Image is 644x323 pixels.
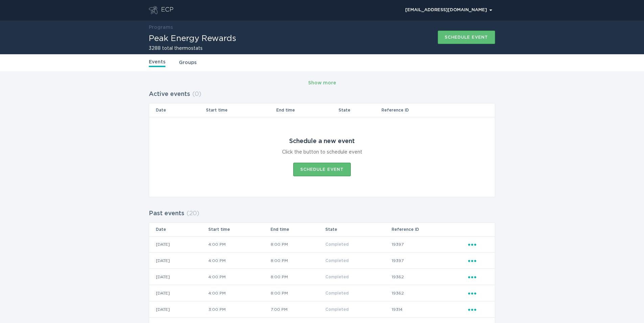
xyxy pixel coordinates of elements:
td: 19362 [391,285,468,301]
div: Popover menu [468,273,488,281]
td: [DATE] [149,269,208,285]
div: Popover menu [468,241,488,248]
td: [DATE] [149,301,208,318]
td: 8:00 PM [270,285,325,301]
div: ECP [161,6,174,14]
h2: Past events [149,207,184,220]
td: 19314 [391,301,468,318]
th: Start time [208,223,270,236]
th: End time [270,223,325,236]
div: Popover menu [468,306,488,313]
td: 4:00 PM [208,253,270,269]
td: 19397 [391,253,468,269]
tr: 52c28846e6534b1bbcbe31d37f78c74c [149,301,495,318]
h2: 3288 total thermostats [149,46,236,51]
th: End time [276,103,338,117]
td: 3:00 PM [208,301,270,318]
h2: Active events [149,88,190,100]
tr: 66cd6ce5030543b58bc763787a888449 [149,285,495,301]
span: Completed [325,307,349,311]
tr: Table Headers [149,103,495,117]
div: Schedule event [300,167,344,171]
span: Completed [325,242,349,246]
td: 19362 [391,269,468,285]
button: Open user account details [402,5,495,15]
span: ( 20 ) [186,210,199,217]
th: State [325,223,391,236]
div: Schedule event [445,35,488,39]
td: 4:00 PM [208,285,270,301]
th: Reference ID [391,223,468,236]
th: Start time [206,103,276,117]
button: Show more [308,78,336,88]
div: Schedule a new event [289,138,355,145]
div: Popover menu [468,257,488,264]
td: [DATE] [149,236,208,253]
div: Popover menu [468,289,488,297]
button: Go to dashboard [149,6,158,14]
h1: Peak Energy Rewards [149,35,236,43]
a: Programs [149,25,173,30]
th: Reference ID [381,103,468,117]
td: 19397 [391,236,468,253]
td: 8:00 PM [270,253,325,269]
span: Completed [325,275,349,279]
td: 8:00 PM [270,269,325,285]
div: Click the button to schedule event [282,148,362,156]
th: Date [149,223,208,236]
td: 4:00 PM [208,269,270,285]
td: [DATE] [149,253,208,269]
span: ( 0 ) [192,91,201,97]
tr: 08d4ba78ccdc4bb3a9adee5dd6910b97 [149,269,495,285]
tr: 7f49a533296149ad93caf3818d0d69ea [149,236,495,253]
div: Show more [308,79,336,87]
th: Date [149,103,206,117]
td: 8:00 PM [270,236,325,253]
tr: Table Headers [149,223,495,236]
div: Popover menu [402,5,495,15]
a: Groups [179,59,197,66]
th: State [338,103,382,117]
button: Schedule event [438,31,495,44]
a: Events [149,58,165,67]
td: 7:00 PM [270,301,325,318]
span: Completed [325,291,349,295]
span: Completed [325,259,349,263]
td: 4:00 PM [208,236,270,253]
td: [DATE] [149,285,208,301]
button: Schedule event [293,163,351,176]
tr: 12becbd721d048bb8790e595cf143508 [149,253,495,269]
div: [EMAIL_ADDRESS][DOMAIN_NAME] [405,8,492,12]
